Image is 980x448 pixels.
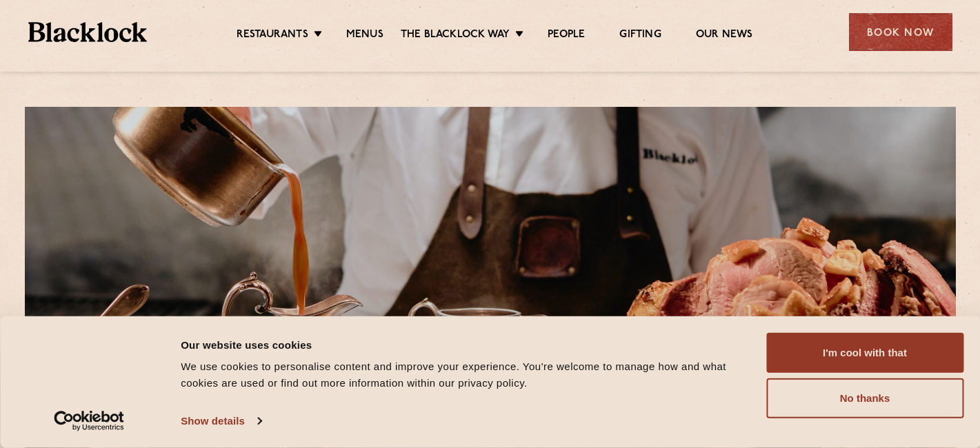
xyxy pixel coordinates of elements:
[766,378,963,418] button: No thanks
[346,28,383,43] a: Menus
[28,22,148,42] img: BL_Textured_Logo-footer-cropped.svg
[181,336,750,353] div: Our website uses cookies
[766,333,963,373] button: I'm cool with that
[619,28,661,43] a: Gifting
[849,13,952,51] div: Book Now
[29,411,150,431] a: Usercentrics Cookiebot - opens in a new window
[181,411,261,431] a: Show details
[237,28,308,43] a: Restaurants
[696,28,753,43] a: Our News
[181,358,750,391] div: We use cookies to personalise content and improve your experience. You're welcome to manage how a...
[401,28,510,43] a: The Blacklock Way
[548,28,585,43] a: People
